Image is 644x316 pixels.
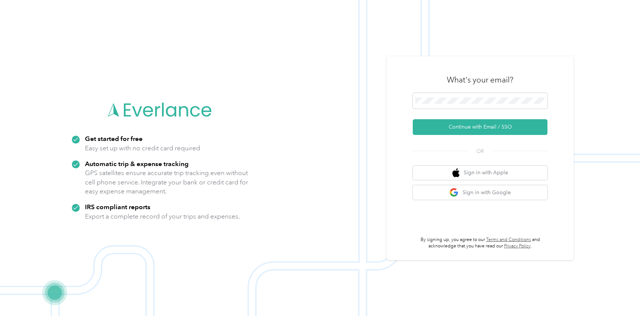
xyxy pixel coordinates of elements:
[85,144,200,153] p: Easy set up with no credit card required
[85,135,143,142] strong: Get started for free
[486,237,531,243] a: Terms and Conditions
[467,147,493,155] span: OR
[85,203,150,211] strong: IRS compliant reports
[85,168,248,196] p: GPS satellites ensure accurate trip tracking even without cell phone service. Integrate your bank...
[413,166,547,180] button: apple logoSign in with Apple
[452,168,460,178] img: apple logo
[413,185,547,200] button: google logoSign in with Google
[85,160,189,168] strong: Automatic trip & expense tracking
[413,237,547,250] p: By signing up, you agree to our and acknowledge that you have read our .
[449,188,459,197] img: google logo
[85,212,240,221] p: Export a complete record of your trips and expenses.
[602,274,644,316] iframe: Everlance-gr Chat Button Frame
[504,243,531,249] a: Privacy Policy
[413,119,547,135] button: Continue with Email / SSO
[447,75,513,85] h3: What's your email?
